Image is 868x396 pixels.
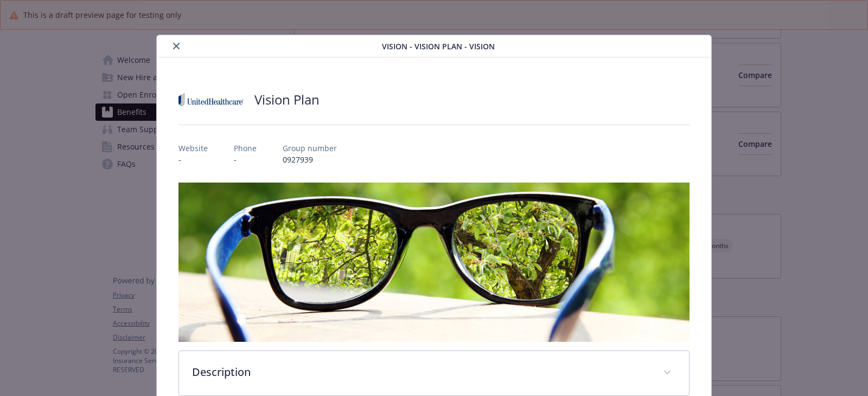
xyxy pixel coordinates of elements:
p: - [234,154,257,165]
p: Group number [283,142,337,154]
p: Phone [234,142,257,154]
img: banner [178,183,690,342]
button: close [170,40,183,53]
span: Vision - Vision Plan - Vision [382,41,495,52]
p: Website [178,142,208,154]
h2: Vision Plan [254,90,320,109]
div: Description [179,351,689,395]
p: 0927939 [283,154,337,165]
p: Description [192,364,650,380]
p: - [178,154,208,165]
img: United Healthcare Insurance Company [178,83,244,116]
